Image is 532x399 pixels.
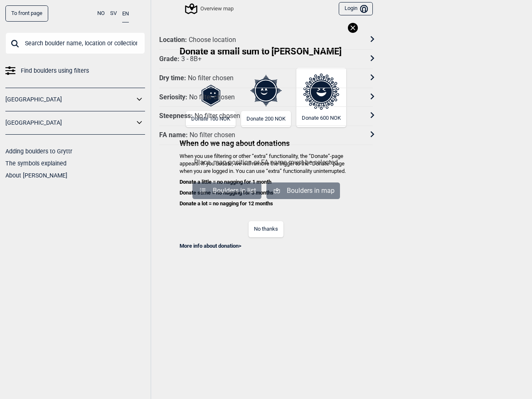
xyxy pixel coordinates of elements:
button: Boulders in map [266,182,340,199]
div: No filter chosen [189,93,235,102]
a: The symbols explained [5,160,66,167]
p: Place, map position or FA name must be selected [164,158,368,167]
div: No filter chosen [188,74,234,83]
div: Seriosity : [159,93,187,102]
a: Adding boulders to Gryttr [5,148,72,155]
button: Boulders in list [192,182,261,199]
div: No filter chosen [195,112,240,121]
div: No filter chosen [190,131,235,140]
a: [GEOGRAPHIC_DATA] [5,117,134,129]
a: Find boulders using filters [5,65,145,77]
div: Overview map [186,4,234,14]
div: Steepness : [159,112,193,121]
button: EN [122,5,129,22]
div: Dry time : [159,74,186,83]
div: 3 - 8B+ [181,55,202,64]
a: To front page [5,5,48,22]
div: Choose location [189,36,236,44]
div: FA name : [159,131,188,140]
a: [GEOGRAPHIC_DATA] [5,94,134,106]
input: Search boulder name, location or collection [5,32,145,54]
a: About [PERSON_NAME] [5,172,67,179]
span: Find boulders using filters [21,65,89,77]
div: Location : [159,36,187,44]
button: SV [110,5,117,22]
button: NO [97,5,105,22]
button: Login [339,2,373,16]
div: Grade : [159,55,180,64]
